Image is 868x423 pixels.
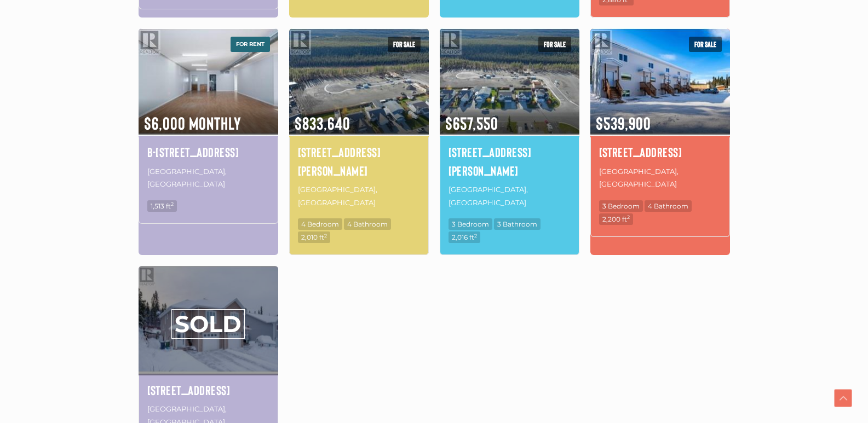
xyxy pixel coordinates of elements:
[440,27,579,136] img: 22 BERYL PLACE, Whitehorse, Yukon
[449,218,492,230] span: 3 Bedroom
[599,200,643,212] span: 3 Bedroom
[599,213,633,225] span: 2,200 ft
[298,143,420,179] a: [STREET_ADDRESS][PERSON_NAME]
[298,218,342,230] span: 4 Bedroom
[689,37,722,52] span: For sale
[590,27,730,136] img: 134-18 AZURE ROAD, Whitehorse, Yukon
[645,200,692,212] span: 4 Bathroom
[298,182,420,210] p: [GEOGRAPHIC_DATA], [GEOGRAPHIC_DATA]
[147,381,269,399] a: [STREET_ADDRESS]
[289,27,429,136] img: 38 BERYL PLACE, Whitehorse, Yukon
[147,164,269,192] p: [GEOGRAPHIC_DATA], [GEOGRAPHIC_DATA]
[449,143,571,179] a: [STREET_ADDRESS][PERSON_NAME]
[298,231,330,243] span: 2,010 ft
[449,182,571,210] p: [GEOGRAPHIC_DATA], [GEOGRAPHIC_DATA]
[440,98,579,135] span: $657,550
[599,164,721,192] p: [GEOGRAPHIC_DATA], [GEOGRAPHIC_DATA]
[449,231,480,243] span: 2,016 ft
[324,233,327,239] sup: 2
[147,200,177,212] span: 1,513 ft
[599,143,721,161] a: [STREET_ADDRESS]
[590,98,730,135] span: $539,900
[627,214,630,220] sup: 2
[171,201,174,207] sup: 2
[538,37,571,52] span: For sale
[139,27,278,136] img: B-171 INDUSTRIAL ROAD, Whitehorse, Yukon
[231,37,270,52] span: For rent
[139,98,278,135] span: $6,000 Monthly
[344,218,391,230] span: 4 Bathroom
[388,37,421,52] span: For sale
[147,143,269,161] a: B-[STREET_ADDRESS]
[494,218,541,230] span: 3 Bathroom
[171,309,245,339] span: SOLD
[289,98,429,135] span: $833,640
[474,233,477,239] sup: 2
